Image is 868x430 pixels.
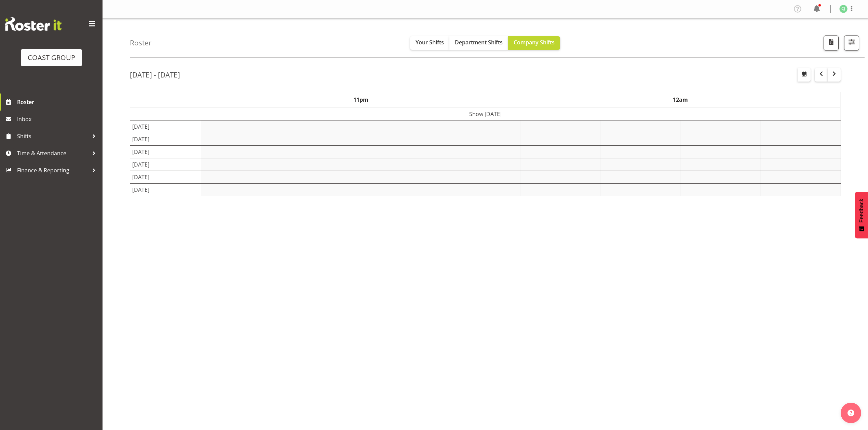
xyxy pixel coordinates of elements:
[130,107,841,120] td: Show [DATE]
[410,36,449,50] button: Your Shifts
[17,148,89,158] span: Time & Attendance
[847,410,854,416] img: help-xxl-2.png
[514,39,555,46] span: Company Shifts
[130,39,152,47] h4: Roster
[844,35,859,51] button: Filter Shifts
[130,70,180,79] h2: [DATE] - [DATE]
[416,39,444,46] span: Your Shifts
[17,131,89,141] span: Shifts
[130,120,201,133] td: [DATE]
[201,92,521,107] th: 11pm
[521,92,841,107] th: 12am
[17,165,89,175] span: Finance & Reporting
[130,183,201,196] td: [DATE]
[508,36,560,50] button: Company Shifts
[858,199,865,223] span: Feedback
[855,192,868,238] button: Feedback - Show survey
[130,133,201,145] td: [DATE]
[824,35,839,51] button: Download a PDF of the roster according to the set date range.
[5,17,62,31] img: Rosterit website logo
[28,53,75,63] div: COAST GROUP
[839,5,847,13] img: christina-jaramillo1126.jpg
[455,39,503,46] span: Department Shifts
[130,145,201,158] td: [DATE]
[17,114,99,124] span: Inbox
[17,97,99,107] span: Roster
[798,68,811,82] button: Select a specific date within the roster.
[130,158,201,171] td: [DATE]
[449,36,508,50] button: Department Shifts
[130,171,201,183] td: [DATE]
